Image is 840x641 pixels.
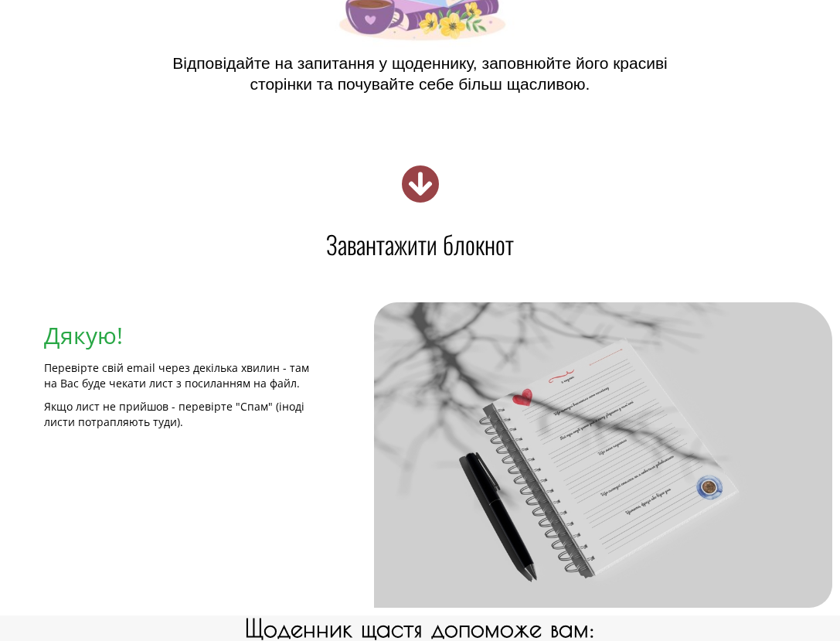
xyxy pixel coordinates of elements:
h4: Завантажити блокнот [8,232,832,257]
p: Перевірте свій email через декілька хвилин - там на Вас буде чекати лист з посиланням на файл. [44,360,322,391]
p: Якщо лист не прийшов - перевірте "Спам" (іноді листи потрапляють туди). [44,399,322,430]
h2: Щоденник щастя допоможе вам: [17,615,824,640]
h4: Дякую! [44,318,322,353]
p: Відповідайте на запитання у щоденнику, заповнюйте його красиві сторінки та почувайте себе більш щ... [168,53,672,95]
